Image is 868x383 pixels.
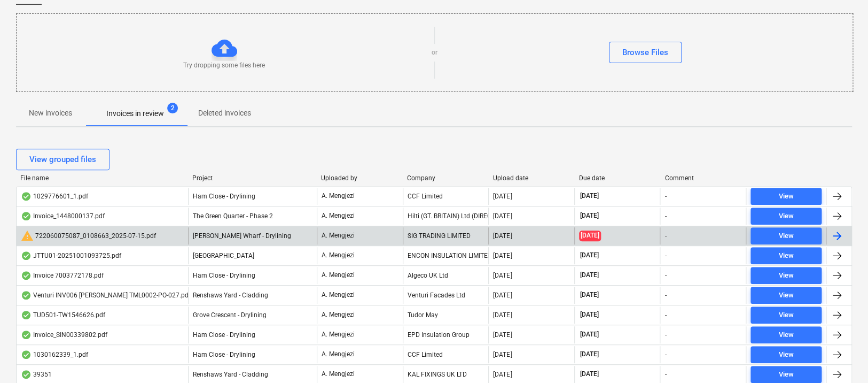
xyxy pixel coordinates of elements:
div: 1029776601_1.pdf [21,192,88,201]
button: Browse Files [609,42,682,63]
div: OCR finished [21,291,32,300]
button: View grouped files [16,149,110,170]
div: - [664,371,666,378]
p: A. Mengjezi [322,370,355,379]
p: or [432,48,437,57]
p: A. Mengjezi [322,271,355,280]
span: [DATE] [579,231,601,241]
div: [DATE] [493,193,512,200]
div: - [664,272,666,279]
button: View [750,188,822,205]
div: CCF Limited [403,346,489,363]
div: OCR finished [21,271,32,280]
div: Project [192,174,312,182]
span: 2 [167,103,178,113]
div: CCF Limited [403,188,489,205]
div: OCR finished [21,251,32,260]
span: Renshaws Yard - Cladding [193,292,268,299]
div: 722060075087_0108663_2025-07-15.pdf [21,229,156,242]
button: View [750,366,822,383]
button: View [750,287,822,304]
div: Invoice_1448000137.pdf [21,212,105,220]
div: - [664,331,666,339]
div: Comment [664,174,742,182]
span: [DATE] [579,211,600,220]
div: Tudor May [403,307,489,324]
span: [DATE] [579,370,600,379]
span: Ham Close - Drylining [193,351,255,358]
p: A. Mengjezi [322,330,355,339]
div: View [779,190,794,203]
div: Venturi Facades Ltd [403,287,489,304]
div: Company [407,174,484,182]
iframe: Chat Widget [815,332,868,383]
div: OCR finished [21,350,32,359]
div: JTTU01-20251001093725.pdf [21,251,121,260]
div: - [664,351,666,358]
div: View grouped files [29,152,96,166]
button: View [750,307,822,324]
div: [DATE] [493,212,512,220]
p: A. Mengjezi [322,191,355,201]
span: Renshaws Yard - Cladding [193,371,268,378]
div: OCR finished [21,192,32,201]
div: OCR finished [21,370,32,379]
div: Browse Files [622,45,668,59]
div: Invoice 7003772178.pdf [21,271,104,280]
button: View [750,208,822,225]
div: File name [20,174,184,182]
div: Venturi INV006 [PERSON_NAME] TML0002-PO-027.pdf [21,291,191,300]
div: [DATE] [493,351,512,358]
span: Grove Crescent - Drylining [193,311,267,319]
div: Try dropping some files hereorBrowse Files [16,13,853,92]
div: SIG TRADING LIMITED [403,227,489,244]
div: View [779,349,794,361]
div: EPD Insulation Group [403,326,489,343]
div: View [779,329,794,341]
button: View [750,227,822,244]
div: Due date [578,174,656,182]
span: [DATE] [579,251,600,260]
div: 39351 [21,370,52,379]
p: A. Mengjezi [322,251,355,260]
span: [DATE] [579,290,600,300]
span: Camden Goods Yard [193,252,254,259]
div: 1030162339_1.pdf [21,350,88,359]
button: View [750,267,822,284]
button: View [750,247,822,264]
div: [DATE] [493,311,512,319]
div: View [779,270,794,282]
div: - [664,232,666,240]
div: - [664,193,666,200]
div: [DATE] [493,292,512,299]
div: KAL FIXINGS UK LTD [403,366,489,383]
div: [DATE] [493,232,512,240]
p: A. Mengjezi [322,290,355,300]
div: Invoice_SIN00339802.pdf [21,331,107,339]
div: OCR finished [21,311,32,319]
button: View [750,326,822,343]
span: [DATE] [579,330,600,339]
div: View [779,309,794,321]
div: [DATE] [493,371,512,378]
div: Hilti (GT. BRITAIN) Ltd (DIRECT DEBIT) [403,208,489,225]
p: Invoices in review [106,108,164,119]
div: - [664,212,666,220]
span: The Green Quarter - Phase 2 [193,212,273,220]
p: A. Mengjezi [322,211,355,220]
div: [DATE] [493,272,512,279]
div: View [779,210,794,223]
span: warning [21,229,34,242]
div: View [779,369,794,381]
div: OCR finished [21,331,32,339]
div: - [664,311,666,319]
span: [DATE] [579,191,600,201]
div: - [664,252,666,259]
p: Try dropping some files here [183,61,265,70]
div: Uploaded by [321,174,398,182]
div: Upload date [493,174,570,182]
p: Deleted invoices [198,108,251,119]
div: Algeco UK Ltd [403,267,489,284]
span: [DATE] [579,310,600,319]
